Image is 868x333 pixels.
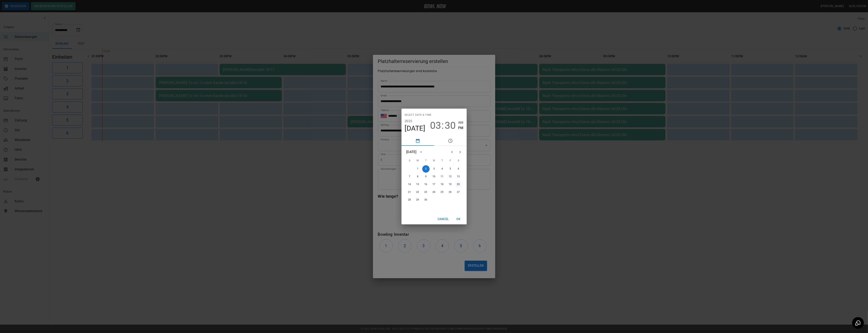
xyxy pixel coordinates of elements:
[430,165,438,173] button: 3
[458,125,463,131] button: PM
[405,112,432,118] span: Select date & time
[406,181,413,188] button: 14
[406,150,417,154] div: [DATE]
[455,165,462,173] button: 6
[447,173,454,180] button: 12
[439,173,446,180] button: 11
[430,157,438,165] span: Wednesday
[441,120,444,131] span: :
[414,181,421,188] button: 15
[422,165,430,173] button: 2
[406,157,413,165] span: Sunday
[436,215,450,223] button: Cancel
[439,165,446,173] button: 4
[414,173,421,180] button: 8
[430,189,438,196] button: 24
[422,196,430,204] button: 30
[447,189,454,196] button: 26
[430,120,441,131] button: 03
[455,157,462,165] span: Saturday
[448,148,456,156] button: Previous month
[447,157,454,165] span: Friday
[430,173,438,180] button: 10
[406,189,413,196] button: 21
[405,118,412,124] button: 2025
[452,215,465,223] button: OK
[439,189,446,196] button: 25
[414,157,421,165] span: Monday
[439,157,446,165] span: Thursday
[447,165,454,173] button: 5
[422,173,430,180] button: 9
[402,136,434,146] button: pick date
[455,189,462,196] button: 27
[458,120,463,125] button: AM
[414,165,421,173] button: 1
[455,173,462,180] button: 13
[405,124,425,133] button: [DATE]
[406,196,413,204] button: 28
[418,149,425,155] button: calendar view is open, switch to year view
[447,181,454,188] button: 19
[430,181,438,188] button: 17
[434,136,467,146] button: pick time
[456,148,464,156] button: Next month
[422,181,430,188] button: 16
[422,189,430,196] button: 23
[439,181,446,188] button: 18
[406,173,413,180] button: 7
[445,120,456,131] button: 30
[422,157,430,165] span: Tuesday
[414,189,421,196] button: 22
[414,196,421,204] button: 29
[455,181,462,188] button: 20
